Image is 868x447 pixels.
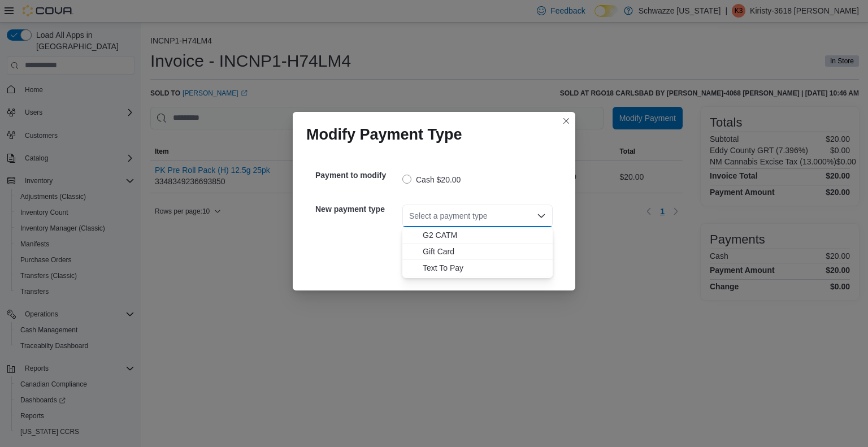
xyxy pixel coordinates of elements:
[315,198,400,220] h5: New payment type
[559,114,573,128] button: Closes this modal window
[423,262,546,274] span: Text To Pay
[402,244,553,260] button: Gift Card
[423,229,546,241] span: G2 CATM
[306,125,462,144] h1: Modify Payment Type
[402,260,553,276] button: Text To Pay
[402,173,461,186] label: Cash $20.00
[402,227,553,276] div: Choose from the following options
[423,246,546,257] span: Gift Card
[409,209,410,223] input: Accessible screen reader label
[537,211,546,220] button: Close list of options
[315,164,400,186] h5: Payment to modify
[402,227,553,244] button: G2 CATM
